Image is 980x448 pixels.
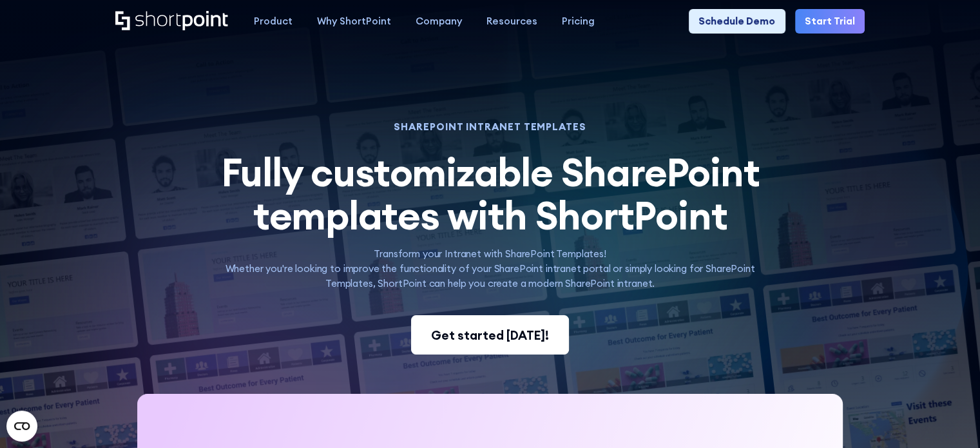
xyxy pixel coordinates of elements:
[486,14,537,29] div: Resources
[795,9,865,34] a: Start Trial
[562,14,595,29] div: Pricing
[474,9,550,34] a: Resources
[242,9,305,34] a: Product
[204,122,777,131] h1: SHAREPOINT INTRANET TEMPLATES
[254,14,293,29] div: Product
[550,9,607,34] a: Pricing
[221,147,760,240] span: Fully customizable SharePoint templates with ShortPoint
[749,299,980,448] iframe: Chat Widget
[305,9,403,34] a: Why ShortPoint
[317,14,391,29] div: Why ShortPoint
[403,9,474,34] a: Company
[689,9,785,34] a: Schedule Demo
[431,326,549,345] div: Get started [DATE]!
[6,411,37,442] button: Open CMP widget
[411,315,570,355] a: Get started [DATE]!
[416,14,462,29] div: Company
[115,11,229,32] a: Home
[204,247,777,291] p: Transform your Intranet with SharePoint Templates! Whether you're looking to improve the function...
